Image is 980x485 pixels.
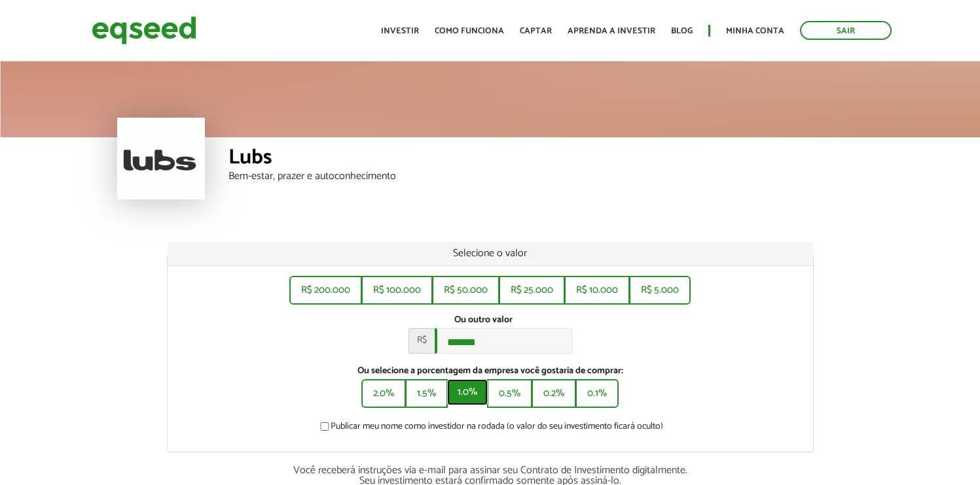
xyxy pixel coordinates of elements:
[564,276,630,305] button: R$ 10.000
[408,328,435,354] span: R$
[629,276,691,305] button: R$ 5.000
[453,244,527,262] span: Selecione o valor
[568,27,655,35] a: Aprenda a investir
[499,276,565,305] button: R$ 25.000
[361,379,406,408] button: 2.0%
[361,276,433,305] button: R$ 100.000
[487,379,532,408] button: 0.5%
[318,422,663,435] label: Publicar meu nome como investidor na rodada (o valor do seu investimento ficará oculto)
[289,276,362,305] button: R$ 200.000
[447,379,488,405] button: 1.0%
[177,367,803,376] label: Ou selecione a porcentagem da empresa você gostaria de comprar:
[532,379,576,408] button: 0.2%
[92,13,196,48] img: EqSeed
[432,276,499,305] button: R$ 50.000
[726,27,784,35] a: Minha conta
[313,422,336,431] input: Publicar meu nome como investidor na rodada (o valor do seu investimento ficará oculto)
[405,379,448,408] button: 1.5%
[520,27,552,35] a: Captar
[454,316,513,325] label: Ou outro valor
[228,171,863,182] div: Bem-estar, prazer e autoconhecimento
[800,21,892,40] a: Sair
[671,27,693,35] a: Blog
[435,27,504,35] a: Como funciona
[381,27,419,35] a: Investir
[575,379,619,408] button: 0.1%
[228,147,863,171] div: Lubs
